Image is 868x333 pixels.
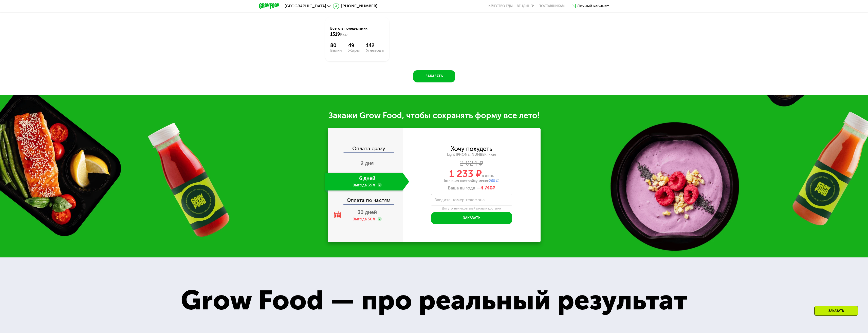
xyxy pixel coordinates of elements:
[814,306,858,316] div: Заказать
[348,48,360,52] div: Жиры
[577,3,609,9] div: Личный кабинет
[328,146,403,152] div: Оплата сразу
[328,192,403,204] div: Оплата по частям
[481,185,492,191] span: 4 740
[431,207,512,211] div: Для уточнения деталей заказа и доставки
[330,48,342,52] div: Белки
[330,26,384,37] div: Всего в понедельник
[353,216,376,222] div: Выгода 50%
[403,152,541,157] div: Light [PHONE_NUMBER] ккал
[330,42,342,48] div: 80
[488,4,513,8] a: Качество еды
[340,32,348,37] span: Ккал
[539,4,565,8] div: поставщикам
[449,168,482,180] span: 1 233 ₽
[285,4,326,8] span: [GEOGRAPHIC_DATA]
[403,185,541,191] div: Ваша выгода —
[413,70,455,82] button: Заказать
[403,161,541,166] div: 2 024 ₽
[403,179,541,183] div: (включая настройку меню: )
[361,160,374,166] span: 2 дня
[161,280,708,321] div: Grow Food — про реальный результат
[482,173,494,178] span: в день
[481,185,495,191] span: ₽
[366,42,384,48] div: 142
[333,3,377,9] a: [PHONE_NUMBER]
[451,146,492,152] div: Хочу похудеть
[434,198,485,201] label: Введите номер телефона
[358,209,377,215] span: 30 дней
[348,42,360,48] div: 49
[366,48,384,52] div: Углеводы
[489,179,498,183] span: 260 ₽
[431,212,512,224] button: Заказать
[330,31,340,37] span: 1319
[517,4,534,8] a: Вендинги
